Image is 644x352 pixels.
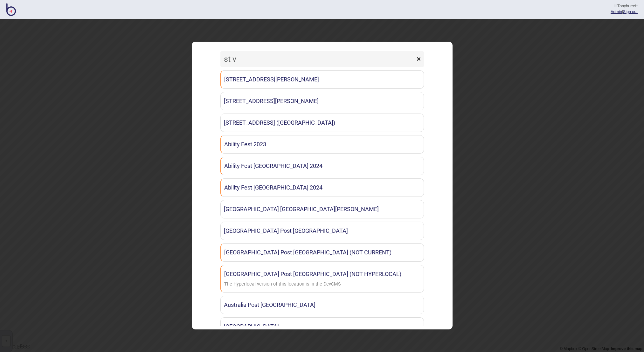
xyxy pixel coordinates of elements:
[611,9,623,14] span: |
[220,200,424,218] a: [GEOGRAPHIC_DATA] [GEOGRAPHIC_DATA][PERSON_NAME]
[220,222,424,240] a: [GEOGRAPHIC_DATA] Post [GEOGRAPHIC_DATA]
[413,51,424,67] button: ×
[220,265,424,293] a: [GEOGRAPHIC_DATA] Post [GEOGRAPHIC_DATA] (NOT HYPERLOCAL)The Hyperlocal version of this location ...
[623,9,638,14] button: Sign out
[220,70,424,89] a: [STREET_ADDRESS][PERSON_NAME]
[220,317,424,336] a: [GEOGRAPHIC_DATA]
[220,92,424,110] a: [STREET_ADDRESS][PERSON_NAME]
[224,280,341,289] div: The Hyperlocal version of this location is in the DevCMS
[220,178,424,197] a: Ability Fest [GEOGRAPHIC_DATA] 2024
[611,9,622,14] a: Admin
[6,3,16,16] img: BindiMaps CMS
[220,296,424,314] a: Australia Post [GEOGRAPHIC_DATA]
[611,3,638,9] div: Hi Tonyburrett
[220,135,424,154] a: Ability Fest 2023
[220,114,424,132] a: [STREET_ADDRESS] ([GEOGRAPHIC_DATA])
[220,243,424,262] a: [GEOGRAPHIC_DATA] Post [GEOGRAPHIC_DATA] (NOT CURRENT)
[220,51,415,67] input: Search locations by tag + name
[220,157,424,175] a: Ability Fest [GEOGRAPHIC_DATA] 2024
